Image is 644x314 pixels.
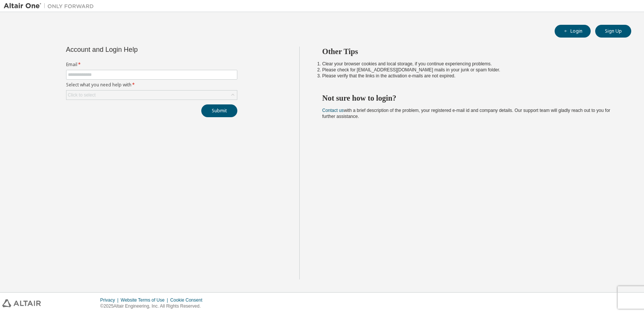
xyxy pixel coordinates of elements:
[322,108,344,113] a: Contact us
[68,92,96,98] div: Click to select
[66,82,237,88] label: Select what you need help with
[555,25,591,38] button: Login
[322,73,618,79] li: Please verify that the links in the activation e-mails are not expired.
[322,108,610,119] span: with a brief description of the problem, your registered e-mail id and company details. Our suppo...
[322,61,618,67] li: Clear your browser cookies and local storage, if you continue experiencing problems.
[2,299,41,307] img: altair_logo.svg
[201,104,237,117] button: Submit
[595,25,631,38] button: Sign Up
[322,47,618,56] h2: Other Tips
[100,297,121,303] div: Privacy
[4,2,98,10] img: Altair One
[100,303,207,309] p: © 2025 Altair Engineering, Inc. All Rights Reserved.
[66,47,203,53] div: Account and Login Help
[322,93,618,103] h2: Not sure how to login?
[322,67,618,73] li: Please check for [EMAIL_ADDRESS][DOMAIN_NAME] mails in your junk or spam folder.
[66,62,237,68] label: Email
[121,297,170,303] div: Website Terms of Use
[170,297,207,303] div: Cookie Consent
[66,91,237,100] div: Click to select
